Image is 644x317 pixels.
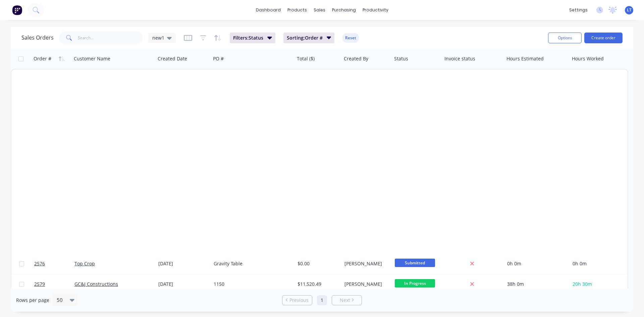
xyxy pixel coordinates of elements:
[329,5,359,15] div: purchasing
[34,55,51,62] div: Order #
[282,297,312,304] a: Previous page
[213,55,224,62] div: PO #
[289,297,309,304] span: Previous
[573,260,587,267] span: 0h 0m
[507,260,564,267] div: 0h 0m
[16,297,49,304] span: Rows per page
[584,33,623,43] button: Create order
[340,297,350,304] span: Next
[158,260,208,267] div: [DATE]
[627,7,632,13] span: LT
[74,260,95,267] a: Top Crop
[573,281,592,287] span: 20h 30m
[21,35,54,41] h1: Sales Orders
[359,5,392,15] div: productivity
[297,55,315,62] div: Total ($)
[12,5,22,15] img: Factory
[298,281,337,287] div: $11,520.49
[342,33,359,43] button: Reset
[158,281,208,287] div: [DATE]
[78,31,143,45] input: Search...
[284,5,310,15] div: products
[548,33,582,43] button: Options
[507,281,564,287] div: 38h 0m
[317,295,327,305] a: Page 1 is your current page
[444,55,475,62] div: Invoice status
[344,260,387,267] div: [PERSON_NAME]
[74,55,110,62] div: Customer Name
[344,55,368,62] div: Created By
[287,35,323,41] span: Sorting: Order #
[158,55,187,62] div: Created Date
[279,295,365,305] ul: Pagination
[283,33,335,43] button: Sorting:Order #
[566,5,591,15] div: settings
[34,274,74,294] a: 2579
[34,281,45,287] span: 2579
[344,281,387,287] div: [PERSON_NAME]
[214,281,288,287] div: 1150
[152,34,164,41] span: new1
[395,259,435,267] span: Submitted
[298,260,337,267] div: $0.00
[332,297,362,304] a: Next page
[34,260,45,267] span: 2576
[230,33,275,43] button: Filters:Status
[34,254,74,274] a: 2576
[253,5,284,15] a: dashboard
[395,279,435,287] span: In Progress
[233,35,263,41] span: Filters: Status
[74,281,118,287] a: GC&J Constructions
[394,55,408,62] div: Status
[310,5,329,15] div: sales
[214,260,288,267] div: Gravity Table
[572,55,604,62] div: Hours Worked
[506,55,544,62] div: Hours Estimated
